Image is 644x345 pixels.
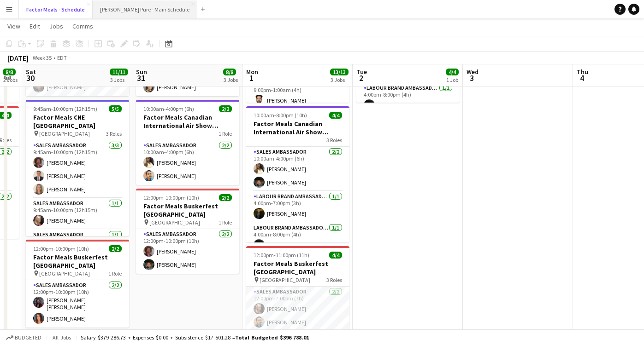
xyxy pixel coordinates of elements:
[7,22,20,30] span: View
[577,68,588,76] span: Thu
[136,229,239,274] app-card-role: Sales Ambassador2/212:00pm-10:00pm (10h)[PERSON_NAME][PERSON_NAME]
[224,76,238,83] div: 3 Jobs
[3,69,16,75] span: 8/8
[26,140,129,198] app-card-role: Sales Ambassador3/39:45am-10:00pm (12h15m)[PERSON_NAME][PERSON_NAME][PERSON_NAME]
[246,259,349,276] h3: Factor Meals Buskerfest [GEOGRAPHIC_DATA]
[108,270,122,277] span: 1 Role
[245,73,258,83] span: 1
[72,22,93,30] span: Comms
[246,191,349,223] app-card-role: Labour Brand Ambassadors1/14:00pm-7:00pm (3h)[PERSON_NAME]
[246,147,349,191] app-card-role: Sales Ambassador2/210:00am-4:00pm (6h)[PERSON_NAME][PERSON_NAME]
[4,20,24,32] a: View
[24,73,36,83] span: 30
[331,76,348,83] div: 3 Jobs
[219,130,232,137] span: 1 Role
[46,20,67,32] a: Jobs
[149,219,200,226] span: [GEOGRAPHIC_DATA]
[575,73,588,83] span: 4
[446,76,458,83] div: 1 Job
[33,105,97,112] span: 9:45am-10:00pm (12h15m)
[246,106,349,242] app-job-card: 10:00am-8:00pm (10h)4/4Factor Meals Canadian International Air Show [GEOGRAPHIC_DATA]3 RolesSales...
[143,105,194,112] span: 10:00am-4:00pm (6h)
[57,54,67,61] div: EDT
[26,280,129,328] app-card-role: Sales Ambassador2/212:00pm-10:00pm (10h)[PERSON_NAME] [PERSON_NAME][PERSON_NAME]
[136,189,239,274] app-job-card: 12:00pm-10:00pm (10h)2/2Factor Meals Buskerfest [GEOGRAPHIC_DATA] [GEOGRAPHIC_DATA]1 RoleSales Am...
[235,334,309,341] span: Total Budgeted $396 788.01
[223,69,236,75] span: 8/8
[356,68,367,76] span: Tue
[5,333,43,343] button: Budgeted
[26,113,129,130] h3: Factor Meals CNE [GEOGRAPHIC_DATA]
[260,276,310,283] span: [GEOGRAPHIC_DATA]
[136,100,239,185] app-job-card: 10:00am-4:00pm (6h)2/2Factor Meals Canadian International Air Show [GEOGRAPHIC_DATA]1 RoleSales A...
[136,202,239,218] h3: Factor Meals Buskerfest [GEOGRAPHIC_DATA]
[110,76,128,83] div: 3 Jobs
[26,20,44,32] a: Edit
[135,73,147,83] span: 31
[246,68,258,76] span: Mon
[326,137,342,144] span: 3 Roles
[19,0,93,18] button: Factor Meals - Schedule
[109,105,122,112] span: 5/5
[246,223,349,254] app-card-role: Labour Brand Ambassadors1/14:00pm-8:00pm (4h)[PERSON_NAME]
[219,219,232,226] span: 1 Role
[93,0,197,18] button: [PERSON_NAME] Pure - Main Schedule
[3,76,18,83] div: 2 Jobs
[30,22,40,30] span: Edit
[329,112,342,119] span: 4/4
[465,73,479,83] span: 3
[246,78,349,109] app-card-role: Labour Brand Ambassadors1/19:00pm-1:00am (4h)[PERSON_NAME]
[355,73,367,83] span: 2
[26,240,129,328] app-job-card: 12:00pm-10:00pm (10h)2/2Factor Meals Buskerfest [GEOGRAPHIC_DATA] [GEOGRAPHIC_DATA]1 RoleSales Am...
[81,334,309,341] div: Salary $379 286.73 + Expenses $0.00 + Subsistence $17 501.28 =
[39,130,90,137] span: [GEOGRAPHIC_DATA]
[15,334,41,341] span: Budgeted
[446,69,459,75] span: 4/4
[7,53,29,63] div: [DATE]
[467,68,479,76] span: Wed
[254,112,307,119] span: 10:00am-8:00pm (10h)
[136,68,147,76] span: Sun
[254,252,309,259] span: 12:00pm-11:00pm (11h)
[109,245,122,252] span: 2/2
[326,276,342,283] span: 3 Roles
[106,130,122,137] span: 3 Roles
[329,252,342,259] span: 4/4
[219,194,232,201] span: 2/2
[26,253,129,270] h3: Factor Meals Buskerfest [GEOGRAPHIC_DATA]
[30,54,53,61] span: Week 35
[136,113,239,130] h3: Factor Meals Canadian International Air Show [GEOGRAPHIC_DATA]
[26,68,36,76] span: Sat
[246,120,349,136] h3: Factor Meals Canadian International Air Show [GEOGRAPHIC_DATA]
[51,334,73,341] span: All jobs
[219,105,232,112] span: 2/2
[26,198,129,230] app-card-role: Sales Ambassador1/19:45am-10:00pm (12h15m)[PERSON_NAME]
[143,194,199,201] span: 12:00pm-10:00pm (10h)
[39,270,90,277] span: [GEOGRAPHIC_DATA]
[69,20,97,32] a: Comms
[26,100,129,236] app-job-card: 9:45am-10:00pm (12h15m)5/5Factor Meals CNE [GEOGRAPHIC_DATA] [GEOGRAPHIC_DATA]3 RolesSales Ambass...
[26,230,129,261] app-card-role: Sales Ambassador1/1
[246,287,349,331] app-card-role: Sales Ambassador2/212:00pm-7:00pm (7h)[PERSON_NAME][PERSON_NAME]
[49,22,63,30] span: Jobs
[330,69,349,75] span: 13/13
[356,83,460,114] app-card-role: Labour Brand Ambassadors1/14:00pm-8:00pm (4h)[PERSON_NAME]
[33,245,89,252] span: 12:00pm-10:00pm (10h)
[136,140,239,185] app-card-role: Sales Ambassador2/210:00am-4:00pm (6h)[PERSON_NAME][PERSON_NAME]
[110,69,128,75] span: 11/11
